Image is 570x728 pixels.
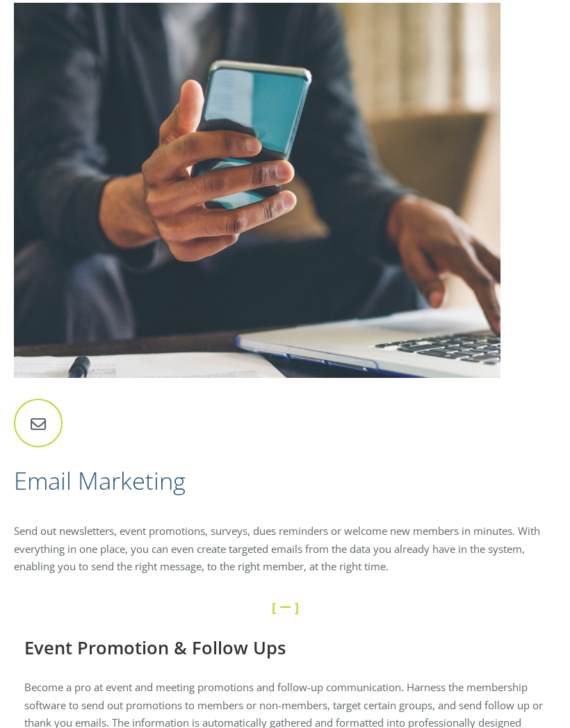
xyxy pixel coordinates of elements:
[14,3,500,378] img: Communication
[272,599,276,615] strong: [
[24,634,546,661] h3: Event Promotion & Follow Ups
[14,463,556,499] h2: Email Marketing
[295,599,299,615] strong: ]
[14,522,556,576] p: Send out newsletters, event promotions, surveys, dues reminders or welcome new members in minutes...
